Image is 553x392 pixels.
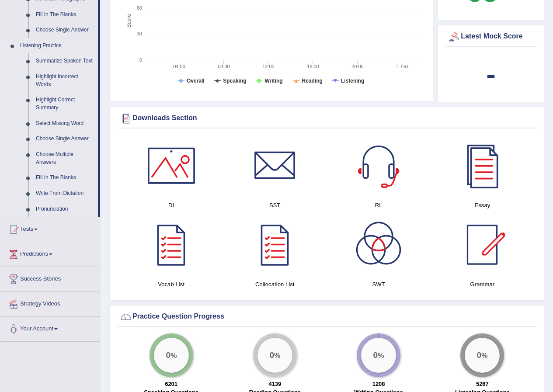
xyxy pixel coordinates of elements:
[227,280,322,289] h4: Collocation List
[0,217,100,239] a: Tests
[32,22,98,38] a: Choose Single Answer
[227,201,322,210] h4: SST
[124,280,219,289] h4: Vocab List
[32,170,98,186] a: Fill In The Blanks
[0,242,100,264] a: Predictions
[302,78,323,84] tspan: Reading
[0,267,100,289] a: Success Stories
[262,64,275,69] text: 12:00
[154,338,189,373] div: %
[341,78,364,84] tspan: Listening
[269,350,274,360] big: 0
[126,14,132,28] tspan: Score
[448,30,534,43] div: Latest Mock Score
[257,338,292,373] div: %
[331,201,426,210] h4: RL
[32,201,98,217] a: Pronunciation
[268,381,281,387] strong: 4139
[16,38,98,54] a: Listening Practice
[396,64,408,69] tspan: 1. Oct
[486,58,496,90] b: -
[307,64,319,69] text: 16:00
[139,57,142,62] text: 0
[32,116,98,132] a: Select Missing Word
[373,350,378,360] big: 0
[361,338,396,373] div: %
[173,64,185,69] text: 04:00
[32,186,98,201] a: Write From Dictation
[137,5,142,10] text: 60
[477,350,482,360] big: 0
[435,201,530,210] h4: Essay
[465,338,500,373] div: %
[435,280,530,289] h4: Grammar
[351,64,364,69] text: 20:00
[32,131,98,147] a: Choose Single Answer
[218,64,230,69] text: 08:00
[0,292,100,314] a: Strategy Videos
[32,7,98,23] a: Fill In The Blanks
[476,381,489,387] strong: 5267
[187,78,205,84] tspan: Overall
[0,317,100,339] a: Your Account
[372,381,385,387] strong: 1208
[331,280,426,289] h4: SWT
[165,381,177,387] strong: 6201
[32,53,98,69] a: Summarize Spoken Text
[119,310,534,323] div: Practice Question Progress
[124,201,219,210] h4: DI
[32,147,98,170] a: Choose Multiple Answers
[137,31,142,36] text: 30
[119,112,534,125] div: Downloads Section
[166,350,170,360] big: 0
[32,92,98,115] a: Highlight Correct Summary
[264,78,282,84] tspan: Writing
[32,69,98,92] a: Highlight Incorrect Words
[223,78,246,84] tspan: Speaking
